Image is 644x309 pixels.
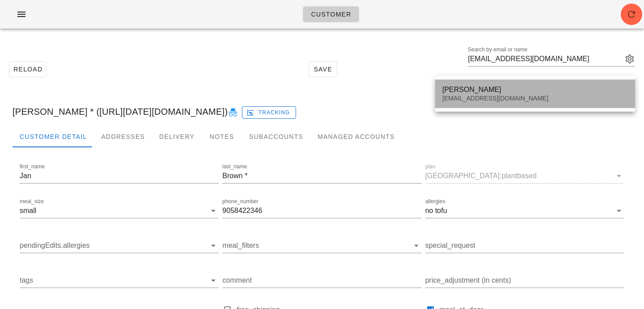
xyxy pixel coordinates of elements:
[202,126,242,147] div: Notes
[222,198,258,205] label: phone_number
[9,61,47,77] button: Reload
[13,126,94,147] div: Customer Detail
[425,198,445,205] label: allergies
[442,95,628,102] div: [EMAIL_ADDRESS][DOMAIN_NAME]
[5,97,639,126] div: [PERSON_NAME] * ([URL][DATE][DOMAIN_NAME])
[310,126,402,147] div: Managed Accounts
[425,163,436,170] label: plan
[152,126,202,147] div: Delivery
[242,106,296,119] button: Tracking
[425,204,624,218] div: allergiesno tofu
[425,207,447,215] div: no tofu
[20,273,219,288] div: tags
[20,238,219,253] div: pendingEdits.allergies
[13,66,42,73] span: Reload
[624,54,635,64] button: Search by email or name appended action
[303,6,359,22] a: Customer
[425,169,624,183] div: plan[GEOGRAPHIC_DATA]:plantbased
[309,61,337,77] button: Save
[20,207,36,215] div: small
[248,109,290,117] span: Tracking
[310,11,351,18] span: Customer
[313,66,333,73] span: Save
[222,238,421,253] div: meal_filters
[20,204,219,218] div: meal_sizesmall
[20,198,44,205] label: meal_size
[222,163,247,170] label: last_name
[242,126,310,147] div: Subaccounts
[442,85,628,94] div: [PERSON_NAME]
[242,104,296,119] a: Tracking
[20,163,45,170] label: first_name
[468,46,527,53] label: Search by email or name
[94,126,152,147] div: Addresses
